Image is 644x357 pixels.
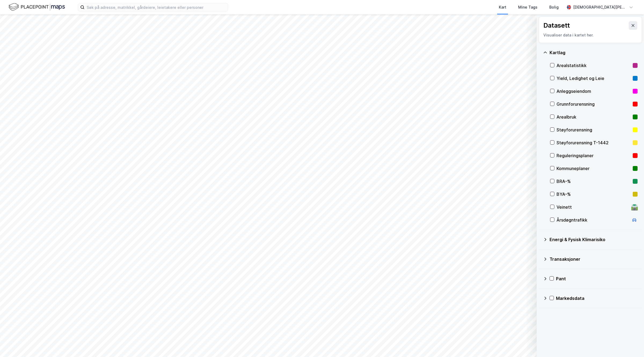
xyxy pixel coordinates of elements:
[543,21,570,30] div: Datasett
[543,32,637,38] div: Visualiser data i kartet her.
[556,295,638,301] div: Markedsdata
[549,4,559,10] div: Bolig
[556,275,638,282] div: Pant
[557,217,629,223] div: Årsdøgntrafikk
[631,204,638,211] div: 🛣️
[550,256,638,262] div: Transaksjoner
[9,2,65,12] img: logo.f888ab2527a4732fd821a326f86c7f29.svg
[557,152,631,159] div: Reguleringsplaner
[557,127,631,133] div: Støyforurensning
[550,236,638,243] div: Energi & Fysisk Klimarisiko
[557,191,631,197] div: BYA–%
[557,75,631,82] div: Yield, Ledighet og Leie
[573,4,627,10] div: [DEMOGRAPHIC_DATA][PERSON_NAME]
[518,4,537,10] div: Mine Tags
[557,62,631,69] div: Arealstatistikk
[557,165,631,172] div: Kommuneplaner
[557,204,629,210] div: Veinett
[499,4,506,10] div: Kart
[617,331,644,357] iframe: Chat Widget
[557,88,631,94] div: Anleggseiendom
[557,101,631,107] div: Grunnforurensning
[550,49,638,56] div: Kartlag
[557,114,631,120] div: Arealbruk
[85,3,228,11] input: Søk på adresse, matrikkel, gårdeiere, leietakere eller personer
[557,139,631,146] div: Støyforurensning T-1442
[557,178,631,185] div: BRA–%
